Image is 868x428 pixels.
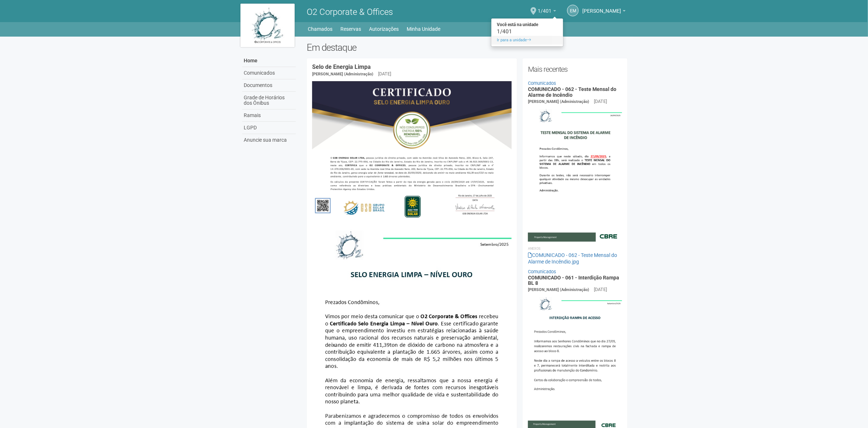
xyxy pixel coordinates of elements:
a: COMUNICADO - 062 - Teste Mensal do Alarme de Incêndio.jpg [528,252,617,265]
div: 1/401 [491,29,563,34]
a: LGPD [242,122,296,134]
span: O2 Corporate & Offices [307,7,393,17]
a: Chamados [308,24,333,34]
h2: Mais recentes [528,64,622,75]
a: Ramais [242,109,296,122]
span: [PERSON_NAME] (Administração) [312,72,373,76]
a: Comunicados [242,67,296,79]
div: [DATE] [594,286,607,293]
span: 1/401 [538,1,552,14]
a: Home [242,55,296,67]
img: logo.jpg [240,4,295,47]
li: Anexos [528,245,622,252]
h2: Em destaque [307,42,628,53]
span: [PERSON_NAME] (Administração) [528,99,589,104]
a: Minha Unidade [407,24,441,34]
a: Comunicados [528,80,556,86]
a: Ir para a unidade [491,36,563,45]
strong: Você está na unidade [491,20,563,29]
img: COMUNICADO%20-%20054%20-%20Selo%20de%20Energia%20Limpa%20-%20P%C3%A1g.%202.jpg [312,81,512,223]
a: Anuncie sua marca [242,134,296,146]
img: COMUNICADO%20-%20062%20-%20Teste%20Mensal%20do%20Alarme%20de%20Inc%C3%AAndio.jpg [528,105,622,241]
a: Selo de Energia Limpa [312,63,371,70]
a: 1/401 [538,9,556,15]
a: COMUNICADO - 062 - Teste Mensal do Alarme de Incêndio [528,86,616,97]
a: COMUNICADO - 061 - Interdição Rampa BL 8 [528,275,619,286]
a: Comunicados [528,269,556,274]
a: Reservas [341,24,361,34]
a: Grade de Horários dos Ônibus [242,92,296,109]
div: [DATE] [378,71,391,77]
a: Documentos [242,79,296,92]
div: [DATE] [594,98,607,105]
span: [PERSON_NAME] (Administração) [528,287,589,292]
a: [PERSON_NAME] [582,9,626,15]
a: Autorizações [369,24,399,34]
a: EM [567,5,579,16]
span: Eloisa Mazoni Guntzel [582,1,621,14]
